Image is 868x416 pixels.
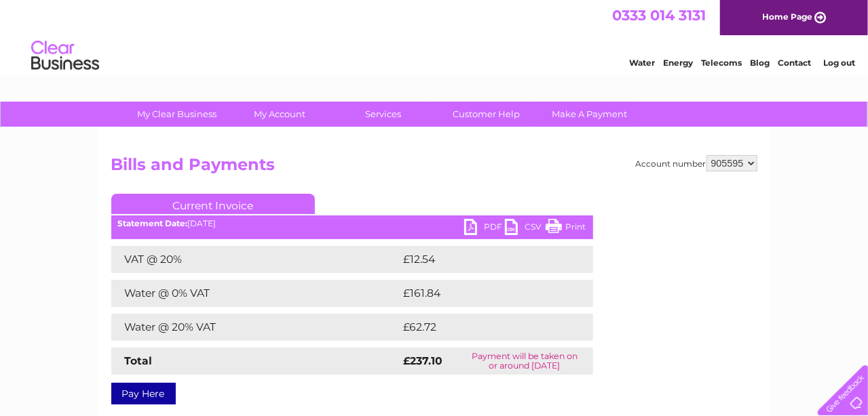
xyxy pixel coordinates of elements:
a: Blog [750,58,770,68]
a: Services [327,102,439,127]
b: Statement Date: [118,218,188,228]
td: £161.84 [400,280,567,307]
div: [DATE] [111,219,593,228]
a: PDF [464,219,505,238]
td: Payment will be taken on or around [DATE] [456,348,592,375]
td: VAT @ 20% [111,246,400,273]
td: Water @ 0% VAT [111,280,400,307]
a: Log out [823,58,855,68]
a: Energy [663,58,693,68]
a: My Account [224,102,336,127]
strong: £237.10 [404,354,443,367]
a: Customer Help [430,102,542,127]
a: Contact [778,58,811,68]
a: My Clear Business [121,102,233,127]
h2: Bills and Payments [111,155,757,181]
a: Make A Payment [533,102,645,127]
a: Pay Here [111,383,176,404]
strong: Total [125,354,153,367]
a: Telecoms [701,58,742,68]
td: Water @ 20% VAT [111,314,400,341]
a: 0333 014 3131 [612,7,706,24]
div: Clear Business is a trading name of Verastar Limited (registered in [GEOGRAPHIC_DATA] No. 3667643... [114,7,755,66]
a: Print [546,219,586,238]
div: Account number [636,155,757,171]
td: £62.72 [400,314,565,341]
img: logo.png [31,35,100,77]
td: £12.54 [400,246,565,273]
a: CSV [505,219,546,238]
a: Current Invoice [111,194,315,214]
a: Water [629,58,655,68]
